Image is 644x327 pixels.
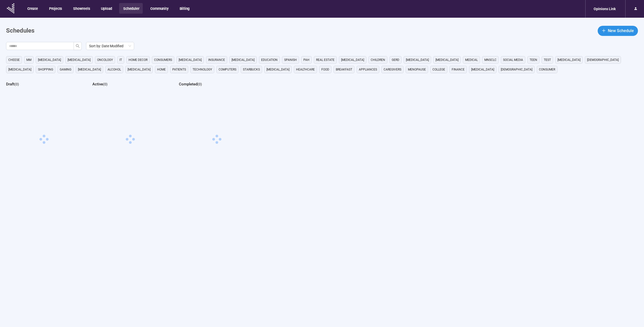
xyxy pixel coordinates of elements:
button: Billing [176,3,193,14]
span: Test [544,57,551,62]
button: Showreels [69,3,93,14]
span: menopause [408,67,426,72]
span: [MEDICAL_DATA] [128,67,151,72]
span: Spanish [284,57,297,62]
span: [MEDICAL_DATA] [8,67,31,72]
span: ( 0 ) [197,82,202,86]
button: search [74,42,82,50]
span: computers [219,67,236,72]
span: cheese [8,57,20,62]
span: PAH [303,57,309,62]
span: [MEDICAL_DATA] [232,57,255,62]
button: Projects [45,3,66,14]
span: finance [452,67,465,72]
span: consumer [539,67,555,72]
span: Food [321,67,329,72]
span: oncology [97,57,113,62]
span: search [76,44,80,48]
span: [MEDICAL_DATA] [341,57,364,62]
span: college [432,67,445,72]
span: [DEMOGRAPHIC_DATA] [501,67,532,72]
button: Upload [97,3,116,14]
span: [MEDICAL_DATA] [406,57,429,62]
span: education [261,57,278,62]
span: breakfast [336,67,352,72]
span: GERD [392,57,399,62]
button: Create [23,3,41,14]
span: Sort by: Date Modified [89,42,131,50]
span: Teen [530,57,537,62]
span: consumers [154,57,172,62]
span: [MEDICAL_DATA] [78,67,101,72]
span: children [371,57,385,62]
span: shopping [38,67,53,72]
span: healthcare [296,67,315,72]
span: [MEDICAL_DATA] [68,57,91,62]
div: Opinions Link [591,4,619,14]
span: it [119,57,122,62]
span: [MEDICAL_DATA] [471,67,494,72]
span: [MEDICAL_DATA] [179,57,202,62]
span: home [157,67,166,72]
button: Community [146,3,172,14]
span: [MEDICAL_DATA] [435,57,459,62]
span: medical [465,57,478,62]
span: MM [26,57,31,62]
span: home decor [129,57,148,62]
span: [MEDICAL_DATA] [38,57,61,62]
span: real estate [316,57,335,62]
span: gaming [60,67,71,72]
span: appliances [359,67,377,72]
h2: Completed [179,82,197,86]
h2: Draft [6,82,14,86]
span: ( 0 ) [14,82,19,86]
span: [MEDICAL_DATA] [266,67,289,72]
span: Patients [172,67,186,72]
button: plusNew Schedule [598,26,638,36]
span: ( 0 ) [103,82,108,86]
span: technology [193,67,212,72]
h2: Active [92,82,103,86]
span: alcohol [108,67,121,72]
span: New Schedule [608,28,634,34]
span: [MEDICAL_DATA] [557,57,580,62]
span: caregivers [384,67,401,72]
h1: Schedules [6,26,34,36]
span: plus [602,29,606,33]
span: starbucks [243,67,260,72]
span: mnsclc [484,57,496,62]
span: Insurance [208,57,225,62]
span: [DEMOGRAPHIC_DATA] [587,57,619,62]
button: Scheduler [119,3,143,14]
span: social media [503,57,523,62]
